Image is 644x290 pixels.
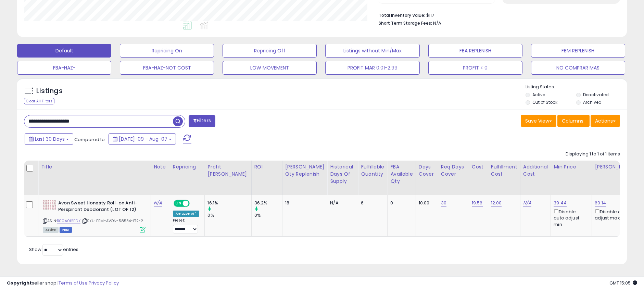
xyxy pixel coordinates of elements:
[29,246,78,253] span: Show: entries
[17,61,111,75] button: FBA-HAZ-
[282,161,327,195] th: Please note that this number is a calculation based on your required days of coverage and your ve...
[595,200,606,206] a: 60.14
[390,200,410,206] div: 0
[583,92,609,98] label: Deactivated
[554,163,589,171] div: Min Price
[189,201,200,206] span: OFF
[254,212,282,218] div: 0%
[207,212,251,218] div: 0%
[379,20,432,26] b: Short Term Storage Fees:
[531,61,625,75] button: NO COMPRAR MAS
[390,163,413,185] div: FBA Available Qty
[43,200,56,210] img: 41qxEMNm+gL._SL40_.jpg
[532,92,545,98] label: Active
[491,163,517,178] div: Fulfillment Cost
[428,44,522,58] button: FBA REPLENISH
[554,200,567,206] a: 39.44
[526,84,627,90] p: Listing States:
[74,136,106,143] span: Compared to:
[433,20,441,26] span: N/A
[189,115,215,127] button: Filters
[81,218,143,224] span: | SKU: FBM-AVON-58534-P12-2
[207,163,248,178] div: Profit [PERSON_NAME]
[472,200,483,206] a: 19.56
[223,61,317,75] button: LOW MOVEMENT
[109,133,176,145] button: [DATE]-09 - Aug-07
[491,200,502,206] a: 12.00
[557,115,590,127] button: Columns
[532,99,557,105] label: Out of Stock
[521,115,556,127] button: Save View
[154,200,162,206] a: N/A
[41,163,148,171] div: Title
[25,133,73,145] button: Last 30 Days
[119,136,167,142] span: [DATE]-09 - Aug-07
[24,98,54,104] div: Clear All Filters
[325,44,419,58] button: Listings without Min/Max
[57,218,80,224] a: B00A012EDK
[43,227,59,233] span: All listings currently available for purchase on Amazon
[419,200,433,206] div: 10.00
[566,151,620,157] div: Displaying 1 to 1 of 1 items
[60,227,72,233] span: FBM
[441,200,446,206] a: 30
[7,280,32,286] strong: Copyright
[174,201,183,206] span: ON
[120,61,214,75] button: FBA-HAZ-NOT COST
[35,136,65,142] span: Last 30 Days
[591,115,620,127] button: Actions
[154,163,167,171] div: Note
[523,163,548,178] div: Additional Cost
[554,208,586,228] div: Disable auto adjust min
[325,61,419,75] button: PROFIT MAR 0.01-2.99
[36,86,63,96] h5: Listings
[173,218,200,234] div: Preset:
[43,200,146,232] div: ASIN:
[523,200,531,206] a: N/A
[223,44,317,58] button: Repricing Off
[361,200,382,206] div: 6
[59,280,88,286] a: Terms of Use
[330,163,355,185] div: Historical Days Of Supply
[583,99,602,105] label: Archived
[173,163,202,171] div: Repricing
[17,44,111,58] button: Default
[89,280,119,286] a: Privacy Policy
[595,208,633,221] div: Disable auto adjust max
[285,200,322,206] div: 18
[7,280,119,287] div: seller snap | |
[472,163,485,171] div: Cost
[207,200,251,206] div: 16.1%
[379,12,425,18] b: Total Inventory Value:
[595,163,635,171] div: [PERSON_NAME]
[531,44,625,58] button: FBM REPLENISH
[173,211,200,217] div: Amazon AI *
[285,163,325,178] div: [PERSON_NAME] Qty Replenish
[609,280,637,286] span: 2025-09-7 15:05 GMT
[120,44,214,58] button: Repricing On
[379,11,615,19] li: $117
[330,200,353,206] div: N/A
[254,200,282,206] div: 36.2%
[254,163,279,171] div: ROI
[58,200,141,214] b: Avon Sweet Honesty Roll-on Anti-Perspirant Deodorant (LOT OF 12)
[361,163,384,178] div: Fulfillable Quantity
[428,61,522,75] button: PROFIT < 0
[562,117,583,124] span: Columns
[419,163,435,178] div: Days Cover
[441,163,466,178] div: Req Days Cover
